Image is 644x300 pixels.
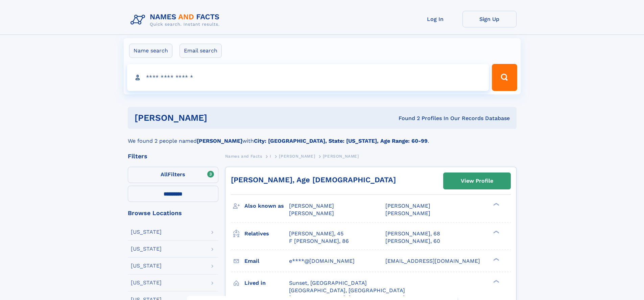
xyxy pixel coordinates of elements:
[270,154,271,159] span: I
[244,277,289,289] h3: Lived in
[131,229,162,235] div: [US_STATE]
[244,255,289,267] h3: Email
[180,44,222,58] label: Email search
[289,280,367,286] span: Sunset, [GEOGRAPHIC_DATA]
[444,173,510,189] a: View Profile
[492,230,500,234] div: ❯
[303,115,510,122] div: Found 2 Profiles In Our Records Database
[128,167,218,183] label: Filters
[492,279,500,283] div: ❯
[461,173,493,189] div: View Profile
[161,171,168,178] span: All
[492,202,500,207] div: ❯
[385,203,430,209] span: [PERSON_NAME]
[289,230,343,237] a: [PERSON_NAME], 45
[279,152,315,160] a: [PERSON_NAME]
[279,154,315,159] span: [PERSON_NAME]
[135,114,303,122] h1: [PERSON_NAME]
[129,44,172,58] label: Name search
[231,176,396,184] a: [PERSON_NAME], Age [DEMOGRAPHIC_DATA]
[128,153,218,159] div: Filters
[462,11,517,27] a: Sign Up
[131,263,162,269] div: [US_STATE]
[197,138,242,144] b: [PERSON_NAME]
[128,129,517,145] div: We found 2 people named with .
[492,64,517,91] button: Search Button
[408,11,462,27] a: Log In
[323,154,359,159] span: [PERSON_NAME]
[385,210,430,216] span: [PERSON_NAME]
[385,258,480,264] span: [EMAIL_ADDRESS][DOMAIN_NAME]
[128,11,225,29] img: Logo Names and Facts
[270,152,271,160] a: I
[385,230,440,237] a: [PERSON_NAME], 68
[492,257,500,261] div: ❯
[244,200,289,212] h3: Also known as
[225,152,262,160] a: Names and Facts
[289,210,334,216] span: [PERSON_NAME]
[289,237,349,245] a: F [PERSON_NAME], 86
[131,246,162,252] div: [US_STATE]
[385,237,440,245] a: [PERSON_NAME], 60
[128,210,218,216] div: Browse Locations
[131,280,162,285] div: [US_STATE]
[289,287,405,294] span: [GEOGRAPHIC_DATA], [GEOGRAPHIC_DATA]
[244,228,289,239] h3: Relatives
[289,203,334,209] span: [PERSON_NAME]
[254,138,428,144] b: City: [GEOGRAPHIC_DATA], State: [US_STATE], Age Range: 60-99
[127,64,489,91] input: search input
